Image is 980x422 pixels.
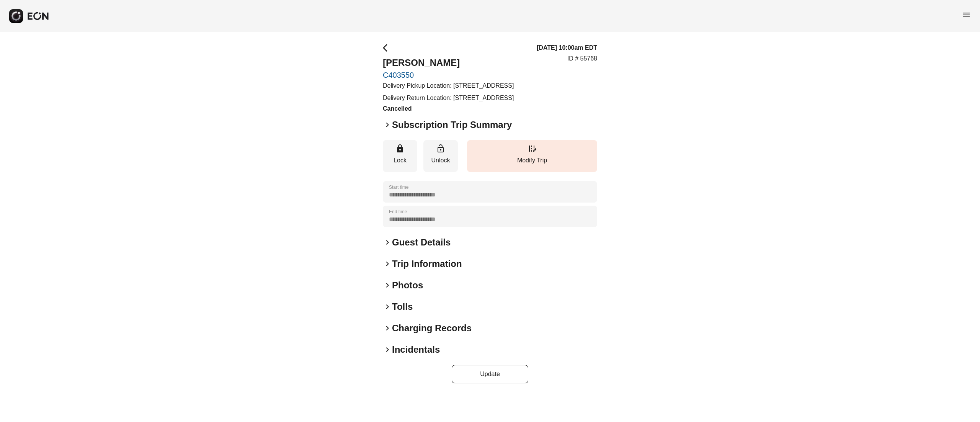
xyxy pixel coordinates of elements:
p: Unlock [427,156,454,165]
span: lock [395,144,405,153]
p: Modify Trip [471,156,593,165]
span: menu [962,10,971,20]
span: keyboard_arrow_right [383,259,392,268]
h2: Subscription Trip Summary [392,119,512,131]
p: Delivery Pickup Location: [STREET_ADDRESS] [383,81,514,90]
button: Modify Trip [467,140,597,172]
h3: [DATE] 10:00am EDT [537,43,597,52]
a: C403550 [383,70,514,80]
span: keyboard_arrow_right [383,302,392,311]
button: Update [452,365,528,383]
span: lock_open [436,144,445,153]
p: Lock [387,156,413,165]
h3: Cancelled [383,104,514,113]
button: Lock [383,140,417,172]
button: Unlock [423,140,458,172]
h2: Tolls [392,301,413,313]
span: keyboard_arrow_right [383,238,392,247]
span: arrow_back_ios [383,43,392,52]
span: keyboard_arrow_right [383,324,392,333]
span: keyboard_arrow_right [383,120,392,129]
span: edit_road [528,144,537,153]
h2: Incidentals [392,343,440,356]
p: ID # 55768 [567,54,597,63]
p: Delivery Return Location: [STREET_ADDRESS] [383,93,514,103]
span: keyboard_arrow_right [383,281,392,290]
h2: Charging Records [392,322,472,334]
span: keyboard_arrow_right [383,345,392,354]
h2: Trip Information [392,258,462,270]
h2: Photos [392,279,423,291]
h2: [PERSON_NAME] [383,57,514,69]
h2: Guest Details [392,236,451,249]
